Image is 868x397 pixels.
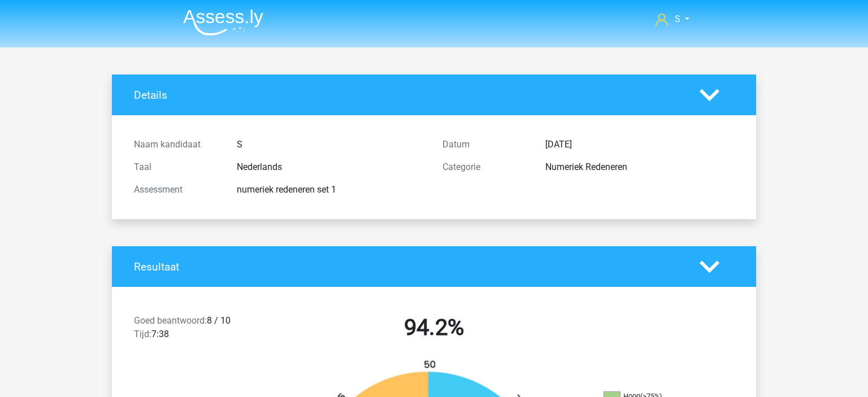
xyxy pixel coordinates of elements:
div: S [228,138,434,151]
h2: 94.2% [288,314,580,341]
div: [DATE] [537,138,743,151]
div: numeriek redeneren set 1 [228,183,434,197]
span: Goed beantwoord: [134,315,207,326]
img: Assessly [183,9,263,36]
div: Taal [125,160,228,174]
h4: Resultaat [134,260,683,273]
div: Categorie [434,160,537,174]
div: Numeriek Redeneren [537,160,743,174]
span: S [675,14,680,24]
div: 8 / 10 7:38 [125,314,280,346]
a: S [651,12,694,26]
div: Naam kandidaat [125,138,228,151]
h4: Details [134,89,683,102]
span: Tijd: [134,329,151,339]
div: Nederlands [228,160,434,174]
div: Datum [434,138,537,151]
div: Assessment [125,183,228,197]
